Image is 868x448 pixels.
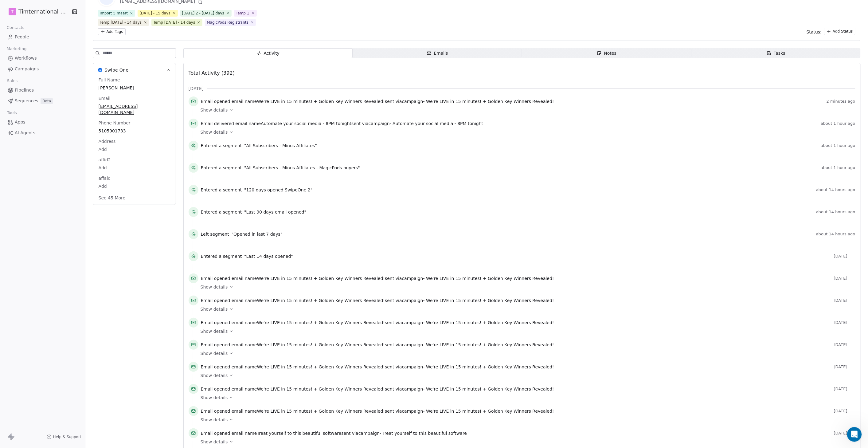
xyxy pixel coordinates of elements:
span: affaid [97,175,112,181]
span: Full Name [97,77,121,83]
span: Show details [201,395,228,401]
span: T [11,9,14,15]
span: email name sent via campaign - [201,386,554,392]
a: People [5,32,80,42]
span: Left segment [201,231,229,237]
a: SequencesBeta [5,96,80,106]
h1: Fin [30,6,37,10]
iframe: Intercom live chat [847,427,862,442]
span: Marketing [4,44,29,53]
span: about 14 hours ago [816,187,855,192]
span: Show details [201,129,228,135]
span: 2 minutes ago [827,99,855,104]
div: [DATE] - 15 days [139,10,170,16]
button: Add Tags [98,28,126,35]
span: Email opened [201,409,230,414]
span: AI Agents [15,130,35,136]
span: We're LIVE in 15 minutes! + Golden Key Winners Revealed! [257,342,385,347]
span: Pipelines [15,87,34,93]
span: Email opened [201,276,230,281]
span: Add [99,165,170,171]
span: Entered a segment [201,165,242,171]
span: Email opened [201,99,230,104]
div: Temp [DATE] - 14 days [153,20,195,25]
textarea: Message… [5,188,118,199]
span: email name sent via campaign - [201,320,554,326]
span: [DATE] [834,298,855,303]
span: We're LIVE in 15 minutes! + Golden Key Winners Revealed! [426,409,554,414]
span: We're LIVE in 15 minutes! + Golden Key Winners Revealed! [426,387,554,391]
span: People [15,34,29,40]
span: about 1 hour ago [821,165,855,170]
span: "Opened in last 7 days" [232,231,283,237]
span: email name sent via campaign - [201,408,554,414]
span: Sequences [15,98,38,104]
div: Notes [597,50,616,57]
a: Campaigns [5,64,80,74]
span: about 14 hours ago [816,232,855,237]
span: We're LIVE in 15 minutes! + Golden Key Winners Revealed! [426,276,554,281]
a: Show details [201,328,851,334]
span: Entered a segment [201,143,242,149]
button: TTimternational B.V. [7,6,67,17]
span: Email opened [201,364,230,369]
span: Email opened [201,387,230,391]
a: Apps [5,117,80,127]
span: [PERSON_NAME] [99,85,170,91]
span: We're LIVE in 15 minutes! + Golden Key Winners Revealed! [257,276,385,281]
a: Show details [201,129,851,135]
span: email name sent via campaign - [201,342,554,348]
span: Add [99,183,170,189]
span: We're LIVE in 15 minutes! + Golden Key Winners Revealed! [426,342,554,347]
span: Help & Support [53,434,81,439]
span: [DATE] [834,276,855,281]
span: Email [97,95,112,101]
span: [DATE] [834,431,855,436]
div: We appreciate your understanding as we work to improve our system. If you have any other queries,... [10,182,96,206]
span: Automate your social media - 8PM tonight [261,121,351,126]
span: 5105901733 [99,128,170,134]
button: See 45 More [95,192,129,203]
span: affid2 [97,157,112,163]
button: Emoji picker [10,201,14,206]
span: [DATE] [834,320,855,325]
a: Show details [201,395,851,401]
button: Swipe OneSwipe One [93,63,176,77]
span: Show details [201,284,228,290]
div: Swipe OneSwipe One [93,77,176,205]
span: email name sent via campaign - [201,275,554,281]
img: Swipe One [98,68,102,72]
a: Show details [201,417,851,423]
span: Address [97,138,117,144]
span: Show details [201,107,228,113]
span: We're LIVE in 15 minutes! + Golden Key Winners Revealed! [257,99,385,104]
span: Email opened [201,320,230,325]
span: Entered a segment [201,253,242,259]
span: Beta [41,98,53,104]
span: We're LIVE in 15 minutes! + Golden Key Winners Revealed! [257,387,385,391]
button: Send a message… [105,199,115,209]
span: [EMAIL_ADDRESS][DOMAIN_NAME] [99,103,170,116]
span: We're LIVE in 15 minutes! + Golden Key Winners Revealed! [257,409,385,414]
span: Contacts [4,23,27,32]
span: email name sent via campaign - [201,297,554,304]
div: Temp [DATE] - 14 days [100,20,142,25]
div: MagicPods Registrants [207,20,248,25]
a: Show details [201,372,851,379]
span: We're LIVE in 15 minutes! + Golden Key Winners Revealed! [257,364,385,369]
span: We're LIVE in 15 minutes! + Golden Key Winners Revealed! [257,298,385,303]
a: Show details [201,107,851,113]
span: We're LIVE in 15 minutes! + Golden Key Winners Revealed! [426,99,554,104]
span: Total Activity (392) [189,70,235,76]
div: Temp 1 [236,10,249,16]
span: Email delivered [201,121,234,126]
a: Show details [201,439,851,445]
span: [DATE] [834,342,855,347]
span: Sales [4,76,20,85]
span: Email opened [201,298,230,303]
span: Add [99,146,170,152]
button: Upload attachment [29,201,34,206]
span: We're LIVE in 15 minutes! + Golden Key Winners Revealed! [426,320,554,325]
span: about 1 hour ago [821,143,855,148]
span: Treat yourself to this beautiful software [257,431,342,436]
